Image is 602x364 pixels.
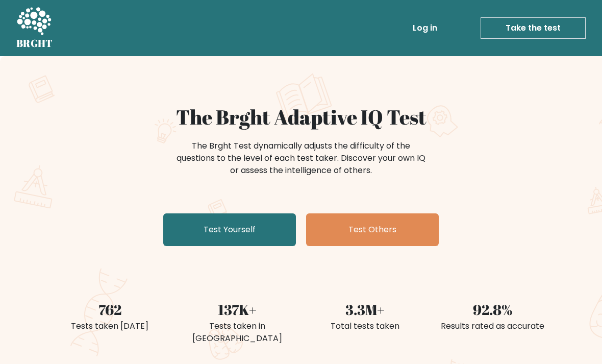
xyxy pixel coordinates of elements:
[435,320,550,332] div: Results rated as accurate
[306,213,439,246] a: Test Others
[180,299,295,321] div: 137K+
[307,299,422,321] div: 3.3M+
[16,37,53,50] h5: BRGHT
[163,213,296,246] a: Test Yourself
[52,320,167,332] div: Tests taken [DATE]
[16,4,53,52] a: BRGHT
[52,299,167,321] div: 762
[481,17,586,39] a: Take the test
[409,18,441,38] a: Log in
[435,299,550,321] div: 92.8%
[307,320,422,332] div: Total tests taken
[52,105,550,130] h1: The Brght Adaptive IQ Test
[173,140,429,177] div: The Brght Test dynamically adjusts the difficulty of the questions to the level of each test take...
[180,320,295,345] div: Tests taken in [GEOGRAPHIC_DATA]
